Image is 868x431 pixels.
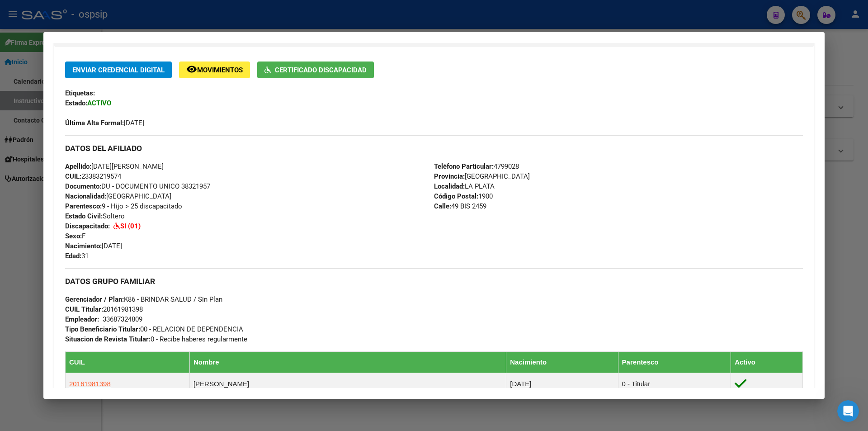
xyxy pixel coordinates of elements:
span: 23383219574 [65,172,121,180]
span: 49 BIS 2459 [434,202,486,210]
strong: CUIL: [65,172,81,180]
strong: Estado: [65,99,87,107]
strong: ACTIVO [87,99,111,107]
button: Certificado Discapacidad [257,62,374,78]
strong: SI (01) [120,222,141,230]
strong: Localidad: [434,182,465,190]
span: [DATE] [65,119,144,127]
span: Certificado Discapacidad [275,66,367,74]
span: Enviar Credencial Digital [72,66,165,74]
strong: Tipo Beneficiario Titular: [65,325,140,333]
strong: Edad: [65,252,81,260]
strong: Sexo: [65,232,82,240]
th: Parentesco [618,351,731,373]
strong: Documento: [65,182,101,190]
span: F [65,232,85,240]
h3: DATOS GRUPO FAMILIAR [65,276,803,286]
th: CUIL [66,351,190,373]
strong: Teléfono Particular: [434,162,494,171]
span: 31 [65,252,89,260]
strong: Discapacitado: [65,222,110,230]
th: Nombre [189,351,506,373]
td: [PERSON_NAME] [189,373,506,395]
span: Soltero [65,212,125,220]
span: 1900 [434,192,493,200]
strong: Situacion de Revista Titular: [65,335,151,343]
span: [DATE] [65,242,122,250]
strong: Gerenciador / Plan: [65,295,124,303]
span: [GEOGRAPHIC_DATA] [65,192,171,200]
span: [GEOGRAPHIC_DATA] [434,172,530,180]
strong: Nacionalidad: [65,192,106,200]
span: [DATE][PERSON_NAME] [65,162,164,171]
td: 0 - Titular [618,373,731,395]
span: 0 - Recibe haberes regularmente [65,335,247,343]
span: LA PLATA [434,182,495,190]
span: 4799028 [434,162,519,171]
strong: Empleador: [65,315,99,323]
th: Activo [731,351,803,373]
iframe: Intercom live chat [837,400,859,422]
strong: Parentesco: [65,202,102,210]
strong: Apellido: [65,162,91,171]
mat-icon: remove_red_eye [186,64,197,75]
strong: Estado Civil: [65,212,103,220]
span: DU - DOCUMENTO UNICO 38321957 [65,182,210,190]
strong: Código Postal: [434,192,478,200]
strong: Etiquetas: [65,89,95,97]
span: Movimientos [197,66,243,74]
span: K86 - BRINDAR SALUD / Sin Plan [65,295,222,303]
strong: Calle: [434,202,451,210]
h3: DATOS DEL AFILIADO [65,143,803,153]
div: 33687324809 [103,314,142,324]
span: 00 - RELACION DE DEPENDENCIA [65,325,243,333]
strong: CUIL Titular: [65,305,103,313]
span: 9 - Hijo > 25 discapacitado [65,202,182,210]
strong: Nacimiento: [65,242,102,250]
span: 20161981398 [69,380,111,388]
button: Enviar Credencial Digital [65,62,172,78]
th: Nacimiento [506,351,618,373]
button: Movimientos [179,62,250,78]
strong: Última Alta Formal: [65,119,124,127]
strong: Provincia: [434,172,465,180]
span: 20161981398 [65,305,143,313]
td: [DATE] [506,373,618,395]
